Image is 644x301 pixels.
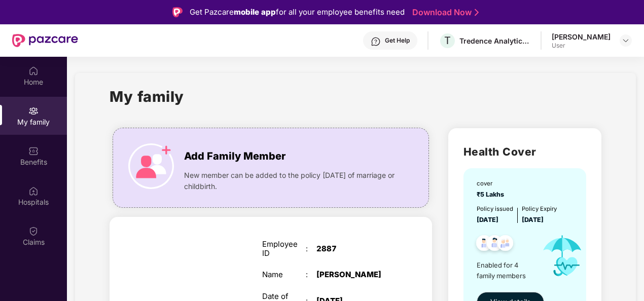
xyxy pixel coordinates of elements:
[371,36,381,47] img: svg+xml;base64,PHN2ZyBpZD0iSGVscC0zMngzMiIgeG1sbnM9Imh0dHA6Ly93d3cudzMub3JnLzIwMDAvc3ZnIiB3aWR0aD...
[472,232,496,257] img: svg+xml;base64,PHN2ZyB4bWxucz0iaHR0cDovL3d3dy53My5vcmcvMjAwMC9zdmciIHdpZHRoPSI0OC45NDMiIGhlaWdodD...
[110,85,184,108] h1: My family
[444,34,451,47] span: T
[262,240,306,258] div: Employee ID
[184,148,285,164] span: Add Family Member
[172,7,183,17] img: Logo
[306,270,316,279] div: :
[522,216,544,223] span: [DATE]
[28,186,39,196] img: svg+xml;base64,PHN2ZyBpZD0iSG9zcGl0YWxzIiB4bWxucz0iaHR0cDovL3d3dy53My5vcmcvMjAwMC9zdmciIHdpZHRoPS...
[552,42,611,50] div: User
[493,232,518,257] img: svg+xml;base64,PHN2ZyB4bWxucz0iaHR0cDovL3d3dy53My5vcmcvMjAwMC9zdmciIHdpZHRoPSI0OC45NDMiIGhlaWdodD...
[12,34,78,47] img: New Pazcare Logo
[475,7,479,18] img: Stroke
[316,244,392,253] div: 2887
[459,36,530,46] div: Tredence Analytics Solutions Private Limited
[128,143,174,189] img: icon
[28,106,39,116] img: svg+xml;base64,PHN2ZyB3aWR0aD0iMjAiIGhlaWdodD0iMjAiIHZpZXdCb3g9IjAgMCAyMCAyMCIgZmlsbD0ibm9uZSIgeG...
[622,36,630,45] img: svg+xml;base64,PHN2ZyBpZD0iRHJvcGRvd24tMzJ4MzIiIHhtbG5zPSJodHRwOi8vd3d3LnczLm9yZy8yMDAwL3N2ZyIgd2...
[234,7,276,17] strong: mobile app
[463,143,586,160] h2: Health Cover
[28,146,39,156] img: svg+xml;base64,PHN2ZyBpZD0iQmVuZWZpdHMiIHhtbG5zPSJodHRwOi8vd3d3LnczLm9yZy8yMDAwL3N2ZyIgd2lkdGg9Ij...
[477,260,534,281] span: Enabled for 4 family members
[412,7,476,18] a: Download Now
[482,232,507,257] img: svg+xml;base64,PHN2ZyB4bWxucz0iaHR0cDovL3d3dy53My5vcmcvMjAwMC9zdmciIHdpZHRoPSI0OC45NDMiIGhlaWdodD...
[477,179,507,189] div: cover
[316,270,392,279] div: [PERSON_NAME]
[477,216,498,223] span: [DATE]
[552,32,611,42] div: [PERSON_NAME]
[385,36,410,45] div: Get Help
[28,226,39,236] img: svg+xml;base64,PHN2ZyBpZD0iQ2xhaW0iIHhtbG5zPSJodHRwOi8vd3d3LnczLm9yZy8yMDAwL3N2ZyIgd2lkdGg9IjIwIi...
[477,205,513,214] div: Policy issued
[477,191,507,198] span: ₹5 Lakhs
[190,6,405,18] div: Get Pazcare for all your employee benefits need
[184,170,398,192] span: New member can be added to the policy [DATE] of marriage or childbirth.
[262,270,306,279] div: Name
[522,205,557,214] div: Policy Expiry
[28,66,39,76] img: svg+xml;base64,PHN2ZyBpZD0iSG9tZSIgeG1sbnM9Imh0dHA6Ly93d3cudzMub3JnLzIwMDAvc3ZnIiB3aWR0aD0iMjAiIG...
[306,244,316,253] div: :
[534,225,591,287] img: icon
